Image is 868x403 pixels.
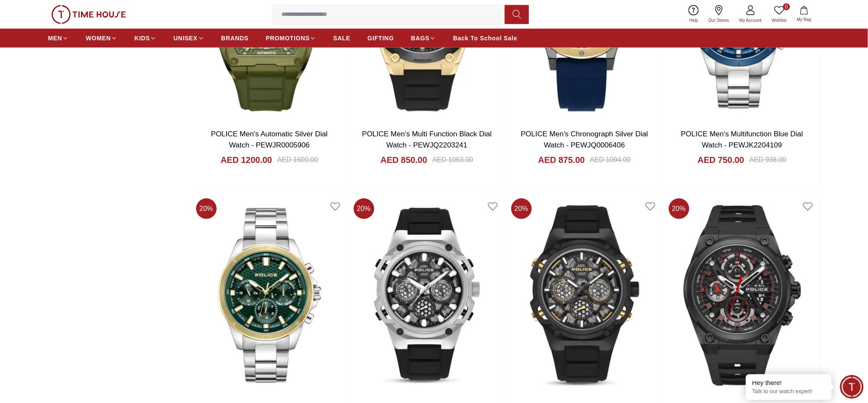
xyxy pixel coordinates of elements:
a: POLICE Men's Multi Function Black Dial Watch - PEWJQ2203241 [362,130,492,149]
a: SALE [333,30,350,46]
a: WOMEN [86,30,117,46]
a: KIDS [134,30,156,46]
span: My Account [736,17,765,24]
div: AED 938.00 [749,155,786,165]
a: GIFTING [367,30,394,46]
a: MEN [48,30,69,46]
h4: AED 875.00 [538,154,585,166]
a: Back To School Sale [453,30,517,46]
img: POLICE Men's Multifunction Green Dial Watch - PEWJK2204108 [193,195,346,396]
div: Chat Widget [840,375,864,399]
span: 20 % [196,198,217,219]
span: MEN [48,34,62,42]
a: BAGS [411,30,436,46]
span: SALE [333,34,350,42]
span: 20 % [669,198,689,219]
img: POLICE Men's Multifunction Black Dial Watch - PEWGQ0071901 [508,195,662,396]
span: 0 [783,3,790,10]
img: POLICE Men's Multifunction Silver Dial Watch - PEWGQ0071902 [350,195,504,396]
a: Help [684,3,704,25]
span: 20 % [354,198,374,219]
span: GIFTING [367,34,394,42]
a: POLICE Men's Automatic Silver Dial Watch - PEWJR0005906 [211,130,328,149]
span: WOMEN [86,34,111,42]
a: 0Wishlist [767,3,792,25]
a: UNISEX [173,30,204,46]
div: AED 1063.00 [433,155,473,165]
span: PROMOTIONS [266,34,310,42]
h4: AED 1200.00 [221,154,272,166]
img: ... [51,5,126,24]
span: My Bag [793,16,815,23]
a: POLICE Men's Multifunction Blue Dial Watch - PEWJK2204109 [681,130,803,149]
a: Our Stores [704,3,734,25]
div: AED 1094.00 [590,155,631,165]
a: BRANDS [221,30,249,46]
div: Hey there! [752,379,825,387]
img: POLICE Men's Multifunction Black Dial Watch - PEWGQ0054303 [665,195,819,396]
span: Help [686,17,702,24]
a: PROMOTIONS [266,30,316,46]
p: Talk to our watch expert! [752,388,825,395]
span: Back To School Sale [453,34,517,42]
span: UNISEX [173,34,197,42]
a: POLICE Men's Chronograph Silver Dial Watch - PEWJQ0006406 [521,130,648,149]
span: KIDS [134,34,150,42]
span: BAGS [411,34,430,42]
div: AED 1500.00 [277,155,318,165]
h4: AED 750.00 [698,154,744,166]
span: 20 % [511,198,532,219]
span: Wishlist [769,17,790,24]
span: Our Stores [705,17,733,24]
h4: AED 850.00 [381,154,427,166]
button: My Bag [792,4,817,24]
span: BRANDS [221,34,249,42]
